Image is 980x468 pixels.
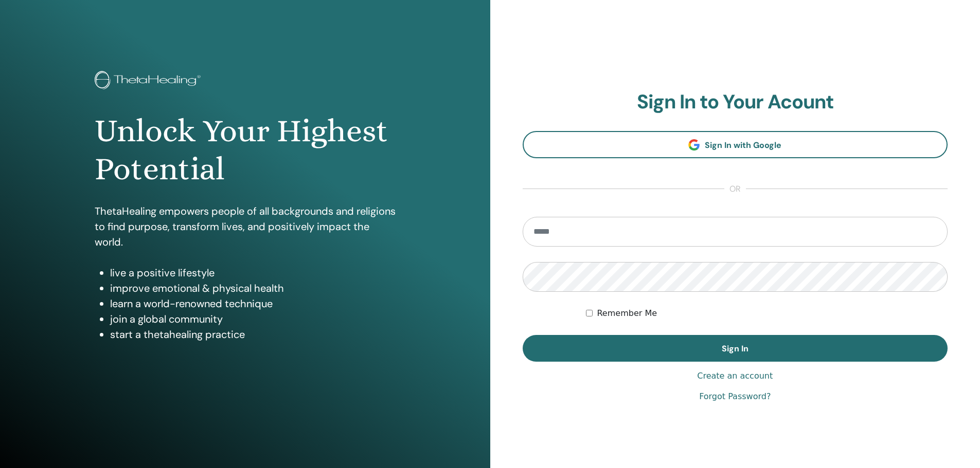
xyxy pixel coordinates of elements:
span: Sign In [722,343,749,354]
a: Sign In with Google [523,131,948,158]
li: improve emotional & physical health [110,280,396,296]
div: Keep me authenticated indefinitely or until I manually logout [586,307,948,320]
h1: Unlock Your Highest Potential [95,112,396,189]
p: ThetaHealing empowers people of all backgrounds and religions to find purpose, transform lives, a... [95,203,396,250]
a: Forgot Password? [699,390,771,403]
a: Create an account [697,370,773,382]
li: learn a world-renowned technique [110,296,396,311]
li: live a positive lifestyle [110,265,396,280]
label: Remember Me [597,307,657,320]
h2: Sign In to Your Acount [523,90,948,114]
span: Sign In with Google [705,140,781,151]
button: Sign In [523,335,948,362]
li: start a thetahealing practice [110,327,396,342]
span: or [724,183,746,195]
li: join a global community [110,311,396,327]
